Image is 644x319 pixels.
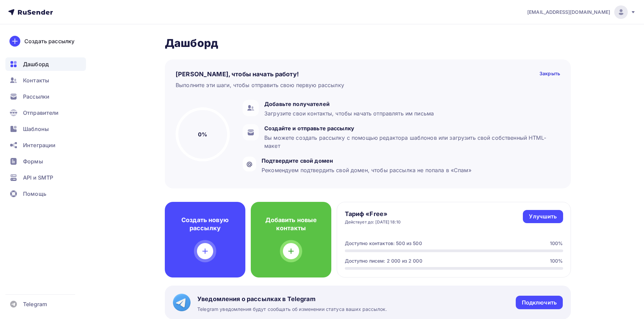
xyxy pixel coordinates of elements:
div: Выполните эти шаги, чтобы отправить свою первую рассылку [176,81,344,89]
div: Доступно писем: 2 000 из 2 000 [345,258,422,264]
div: 100% [550,258,563,264]
span: Контакты [23,76,49,84]
a: Отправители [5,106,86,119]
div: Подтвердите свой домен [262,157,471,165]
span: Формы [23,157,43,165]
h4: Создать новую рассылку [176,216,235,232]
div: Рекомендуем подтвердить свой домен, чтобы рассылка не попала в «Спам» [262,166,471,174]
a: [EMAIL_ADDRESS][DOMAIN_NAME] [527,5,636,19]
div: Подключить [522,299,557,307]
span: Интеграции [23,141,55,149]
div: Создайте и отправьте рассылку [264,124,557,132]
a: Формы [5,155,86,168]
div: Создать рассылку [24,37,74,45]
div: Доступно контактов: 500 из 500 [345,240,422,247]
span: Отправители [23,109,59,117]
div: Вы можете создать рассылку с помощью редактора шаблонов или загрузить свой собственный HTML-макет [264,134,557,150]
h2: Дашборд [165,36,571,50]
div: 100% [550,240,563,247]
span: [EMAIL_ADDRESS][DOMAIN_NAME] [527,9,610,16]
span: Telegram [23,300,47,308]
span: Помощь [23,190,46,198]
span: Рассылки [23,92,49,101]
a: Шаблоны [5,122,86,136]
div: Улучшить [529,213,557,220]
h4: Тариф «Free» [345,210,401,218]
h4: Добавить новые контакты [262,216,320,232]
h4: [PERSON_NAME], чтобы начать работу! [176,70,299,78]
h5: 0% [198,130,207,138]
span: Дашборд [23,60,49,68]
div: Добавьте получателей [264,100,434,108]
span: Telegram уведомления будут сообщать об изменении статуса ваших рассылок. [197,306,387,313]
span: API и SMTP [23,174,53,182]
span: Шаблоны [23,125,49,133]
span: Уведомления о рассылках в Telegram [197,295,387,303]
a: Контакты [5,74,86,87]
a: Рассылки [5,90,86,103]
div: Действует до: [DATE] 18:10 [345,219,401,225]
div: Загрузите свои контакты, чтобы начать отправлять им письма [264,109,434,117]
a: Дашборд [5,57,86,71]
div: Закрыть [539,70,560,78]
